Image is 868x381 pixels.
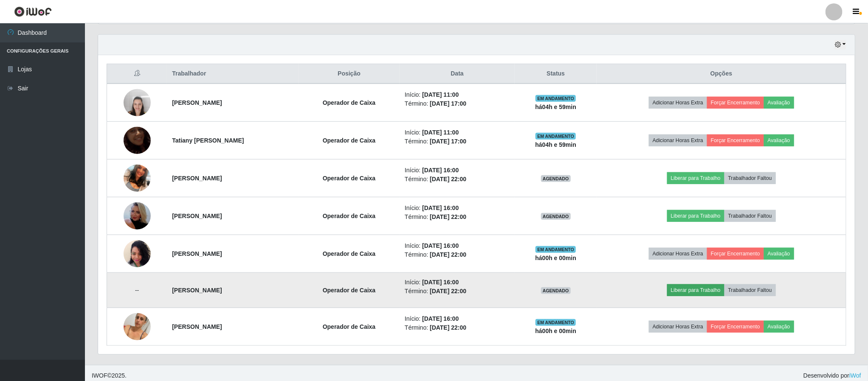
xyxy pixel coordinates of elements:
[172,99,222,106] strong: [PERSON_NAME]
[323,213,376,219] strong: Operador de Caixa
[541,175,571,182] span: AGENDADO
[849,372,861,379] a: iWof
[405,287,510,296] li: Término:
[405,90,510,99] li: Início:
[430,324,466,331] time: [DATE] 22:00
[405,241,510,250] li: Início:
[422,279,459,286] time: [DATE] 16:00
[430,138,466,145] time: [DATE] 17:00
[405,213,510,221] li: Término:
[707,134,764,146] button: Forçar Encerramento
[299,64,400,84] th: Posição
[724,284,776,296] button: Trabalhador Faltou
[405,278,510,287] li: Início:
[92,372,107,379] span: IWOF
[405,314,510,323] li: Início:
[14,6,52,17] img: CoreUI Logo
[405,166,510,175] li: Início:
[405,250,510,259] li: Término:
[323,323,376,330] strong: Operador de Caixa
[430,288,466,294] time: [DATE] 22:00
[124,303,151,351] img: 1754941954755.jpeg
[422,167,459,174] time: [DATE] 16:00
[172,175,222,182] strong: [PERSON_NAME]
[535,328,577,334] strong: há 00 h e 00 min
[649,321,707,333] button: Adicionar Horas Extra
[172,137,244,144] strong: Tatiany [PERSON_NAME]
[764,248,794,260] button: Avaliação
[724,210,776,222] button: Trabalhador Faltou
[764,134,794,146] button: Avaliação
[124,154,151,202] img: 1704989686512.jpeg
[400,64,515,84] th: Data
[124,84,151,120] img: 1655230904853.jpeg
[430,213,466,220] time: [DATE] 22:00
[649,97,707,109] button: Adicionar Horas Extra
[422,129,459,136] time: [DATE] 11:00
[541,287,571,294] span: AGENDADO
[92,371,127,380] span: © 2025 .
[107,273,167,308] td: --
[535,141,577,148] strong: há 04 h e 59 min
[667,172,724,184] button: Liberar para Trabalho
[172,323,222,330] strong: [PERSON_NAME]
[323,137,376,144] strong: Operador de Caixa
[535,246,576,253] span: EM ANDAMENTO
[535,133,576,140] span: EM ANDAMENTO
[649,134,707,146] button: Adicionar Horas Extra
[535,319,576,326] span: EM ANDAMENTO
[764,321,794,333] button: Avaliação
[323,287,376,294] strong: Operador de Caixa
[649,248,707,260] button: Adicionar Horas Extra
[405,99,510,108] li: Término:
[172,287,222,294] strong: [PERSON_NAME]
[422,242,459,249] time: [DATE] 16:00
[124,116,151,165] img: 1721152880470.jpeg
[167,64,299,84] th: Trabalhador
[323,99,376,106] strong: Operador de Caixa
[535,104,577,110] strong: há 04 h e 59 min
[724,172,776,184] button: Trabalhador Faltou
[430,100,466,107] time: [DATE] 17:00
[172,250,222,257] strong: [PERSON_NAME]
[405,204,510,213] li: Início:
[707,97,764,109] button: Forçar Encerramento
[430,251,466,258] time: [DATE] 22:00
[430,176,466,182] time: [DATE] 22:00
[422,315,459,322] time: [DATE] 16:00
[535,95,576,102] span: EM ANDAMENTO
[764,97,794,109] button: Avaliação
[323,175,376,182] strong: Operador de Caixa
[707,321,764,333] button: Forçar Encerramento
[405,175,510,184] li: Término:
[667,284,724,296] button: Liberar para Trabalho
[515,64,597,84] th: Status
[667,210,724,222] button: Liberar para Trabalho
[422,91,459,98] time: [DATE] 11:00
[422,205,459,211] time: [DATE] 16:00
[803,371,861,380] span: Desenvolvido por
[124,192,151,240] img: 1752965454112.jpeg
[541,213,571,220] span: AGENDADO
[707,248,764,260] button: Forçar Encerramento
[597,64,846,84] th: Opções
[124,235,151,272] img: 1689498452144.jpeg
[172,213,222,219] strong: [PERSON_NAME]
[405,323,510,332] li: Término:
[535,255,577,261] strong: há 00 h e 00 min
[323,250,376,257] strong: Operador de Caixa
[405,128,510,137] li: Início:
[405,137,510,146] li: Término:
